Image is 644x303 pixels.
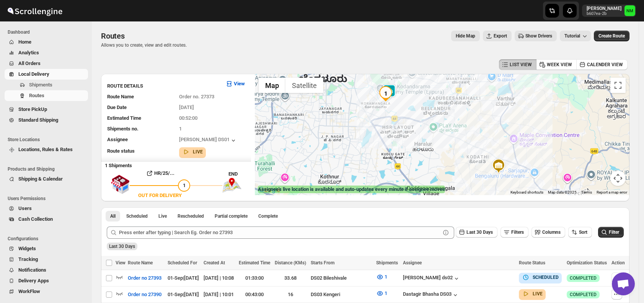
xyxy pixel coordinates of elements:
span: 00:52:00 [179,115,197,121]
p: Allows you to create, view and edit routes. [101,42,187,48]
button: Filter [598,227,624,238]
h3: ROUTE DETAILS [107,82,219,90]
button: Columns [532,227,565,238]
b: LIVE [193,149,203,155]
span: Dashboard [8,29,88,35]
span: Partial complete [215,213,248,219]
div: [DATE] | 10:08 [204,274,234,282]
span: Hide Map [456,33,475,39]
div: 01:33:00 [239,274,270,282]
button: Order no 27393 [123,272,166,284]
span: Route status [107,148,135,154]
b: LIVE [533,291,543,296]
button: Sort [568,227,592,238]
span: Assignee [107,137,128,142]
span: Show Drivers [525,33,552,39]
span: Created At [204,260,225,266]
span: Analytics [18,50,39,55]
span: Create Route [598,33,625,39]
span: Routes [101,31,125,41]
button: Locations, Rules & Rates [5,144,88,155]
span: Home [18,39,31,45]
button: Filters [501,227,528,238]
span: Live [158,213,167,219]
button: [PERSON_NAME] DS01 [179,137,237,144]
button: LIVE [522,290,543,298]
button: Widgets [5,243,88,254]
div: 16 [275,291,306,298]
button: WorkFlow [5,286,88,297]
span: Users Permissions [8,195,88,202]
span: 1 [385,290,387,296]
button: LIVE [182,148,203,156]
img: trip_end.png [222,178,241,192]
button: Order no 27390 [123,288,166,301]
button: Map action label [451,31,480,41]
span: Local Delivery [18,71,49,77]
span: Order no 27393 [128,274,161,282]
span: Scheduled [126,213,148,219]
span: All [110,213,116,219]
span: WEEK VIEW [547,62,572,68]
span: Standard Shipping [18,117,58,123]
a: Report a map error [597,190,627,194]
span: [DATE] [179,104,194,110]
img: Google [257,185,282,195]
button: Show satellite imagery [285,78,323,93]
button: All Orders [5,58,88,69]
span: Store Locations [8,137,88,143]
span: Due Date [107,104,127,110]
span: Assignee [403,260,422,266]
span: Export [494,33,507,39]
span: Route Name [128,260,153,266]
span: Products and Shipping [8,166,88,172]
span: Estimated Time [107,115,141,121]
button: Home [5,37,88,47]
span: Distance (KMs) [275,260,306,266]
span: Notifications [18,267,46,273]
button: Shipments [5,80,88,90]
span: Filter [609,230,619,235]
a: Terms (opens in new tab) [581,190,592,194]
span: Starts From [311,260,334,266]
span: Rescheduled [178,213,204,219]
span: LIST VIEW [510,62,532,68]
span: Users [18,205,32,211]
span: Tracking [18,256,38,262]
span: Route Name [107,94,134,99]
div: 1 [378,86,393,101]
span: Scheduled For [168,260,197,266]
span: CALENDER VIEW [587,62,623,68]
button: Show Drivers [515,31,557,41]
p: b607ea-2b [587,11,621,16]
div: [DATE] | 10:01 [204,291,234,298]
span: Cash Collection [18,216,53,222]
button: [PERSON_NAME] ds02 [403,275,460,282]
span: Locations, Rules & Rates [18,147,73,152]
button: WEEK VIEW [536,59,577,70]
span: Filters [511,230,524,235]
span: Estimated Time [239,260,270,266]
button: Create Route [594,31,629,41]
button: Tracking [5,254,88,265]
input: Press enter after typing | Search Eg. Order no 27393 [119,226,440,239]
span: Route Status [519,260,545,266]
span: Complete [258,213,278,219]
span: View [116,260,126,266]
span: Last 30 Days [109,244,135,249]
label: Assignee's live location is available and auto-updates every minute if assignee moves [258,186,445,193]
button: 1 [372,271,392,283]
span: Routes [29,93,44,98]
span: Sort [579,230,587,235]
span: Last 30 Days [466,230,493,235]
span: Configurations [8,236,88,242]
span: Store PickUp [18,106,47,112]
div: DS02 Bileshivale [311,274,372,282]
button: Cash Collection [5,214,88,225]
button: Delivery Apps [5,275,88,286]
span: Map data ©2025 [548,190,577,194]
span: COMPLETED [570,275,597,281]
div: END [228,170,251,178]
span: 1 [179,126,182,132]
